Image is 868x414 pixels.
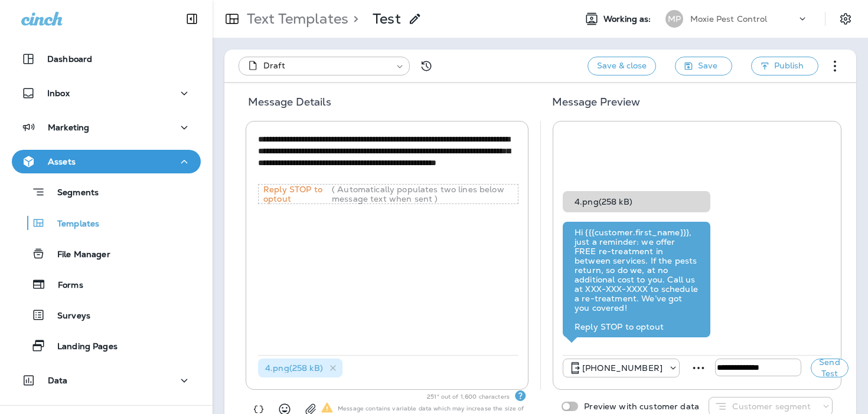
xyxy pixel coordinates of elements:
button: Surveys [12,303,201,327]
button: File Manager [12,241,201,266]
button: Landing Pages [12,333,201,358]
p: [PHONE_NUMBER] [582,363,663,373]
button: View Changelog [415,54,438,78]
p: > [348,10,358,28]
button: Dashboard [12,47,201,71]
button: Save & close [588,57,656,75]
span: Save [698,58,717,73]
p: Dashboard [47,54,92,64]
button: Forms [12,272,201,297]
p: File Manager [45,249,110,261]
p: Reply STOP to optout [259,185,332,203]
p: Text Templates [242,10,348,28]
p: Forms [46,280,83,291]
div: Text Segments Text messages are billed per segment. A single segment is typically 160 characters,... [514,390,526,402]
button: Data [12,369,201,392]
button: Send Test [811,359,849,377]
p: Marketing [48,123,89,132]
button: Save [675,57,732,75]
p: Templates [45,219,99,230]
span: 4.png ( 258 kB ) [265,363,323,373]
button: Marketing [12,116,201,139]
button: Publish [751,57,818,75]
button: Segments [12,179,201,205]
p: Landing Pages [45,341,118,353]
span: Draft [263,60,285,71]
p: Data [48,376,68,385]
p: Inbox [47,88,70,98]
span: Publish [774,58,804,73]
p: Customer segment [732,402,811,411]
button: Settings [835,8,856,29]
p: Preview with customer data [578,402,699,411]
span: Working as: [603,14,654,24]
p: Surveys [45,311,90,322]
p: Assets [48,157,76,166]
h5: Message Details [234,93,538,121]
h5: Message Preview [538,93,847,121]
div: MP [665,10,683,28]
button: Inbox [12,81,201,105]
div: 4.png(258 kB) [258,359,342,377]
button: Collapse Sidebar [175,7,208,31]
p: ( Automatically populates two lines below message text when sent ) [332,185,518,203]
div: 4.png ( 258 kB ) [563,191,710,212]
p: Test [373,10,401,28]
p: Segments [45,188,99,199]
p: 251 * out of 1,600 characters [427,392,514,402]
button: Templates [12,211,201,235]
p: Moxie Pest Control [690,14,768,24]
div: Hi {{{customer.first_name}}}, just a reminder: we offer FREE re-treatment in between services. If... [575,228,699,331]
button: Assets [12,150,201,173]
